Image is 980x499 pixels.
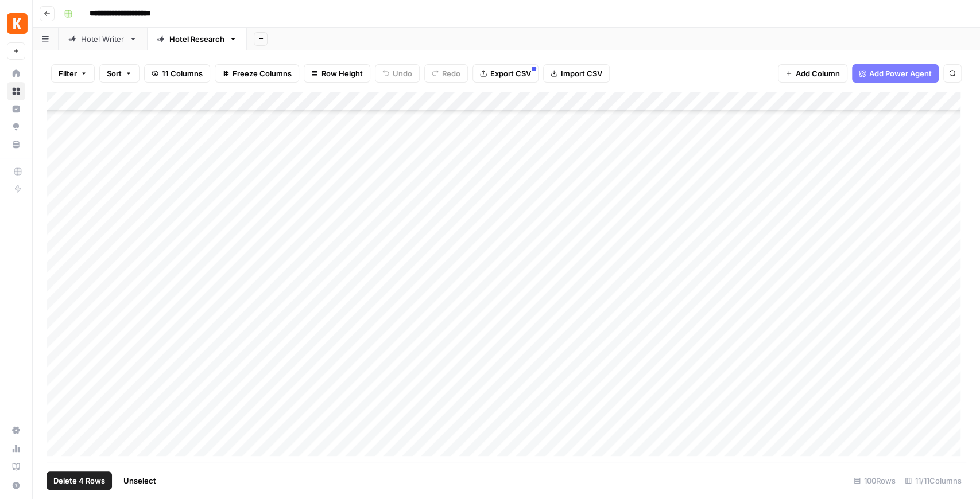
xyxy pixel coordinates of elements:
span: Undo [393,68,412,79]
button: Import CSV [543,64,610,83]
button: Filter [51,64,95,83]
span: Export CSV [490,68,531,79]
div: Hotel Research [169,33,224,45]
button: Workspace: Kayak [7,9,25,38]
button: Redo [424,64,468,83]
a: Insights [7,100,25,118]
a: Hotel Research [147,28,247,50]
img: Kayak Logo [7,13,28,34]
a: Opportunities [7,118,25,136]
div: Hotel Writer [81,33,125,45]
span: 11 Columns [162,68,203,79]
a: Your Data [7,135,25,154]
button: Export CSV [472,64,539,83]
div: 11/11 Columns [900,471,966,490]
span: Unselect [123,475,156,486]
span: Filter [59,68,77,79]
span: Freeze Columns [233,68,292,79]
a: Browse [7,82,25,100]
a: Home [7,64,25,83]
span: Row Height [321,68,363,79]
a: Usage [7,439,25,458]
span: Add Power Agent [869,68,932,79]
button: Help + Support [7,476,25,494]
button: Add Column [778,64,847,83]
span: Import CSV [561,68,602,79]
span: Redo [442,68,460,79]
a: Learning Hub [7,458,25,476]
button: Sort [99,64,140,83]
a: Hotel Writer [59,28,147,50]
button: 11 Columns [144,64,210,83]
button: Delete 4 Rows [47,471,112,490]
button: Unselect [117,471,163,490]
div: 100 Rows [849,471,900,490]
button: Row Height [304,64,370,83]
span: Sort [107,68,122,79]
a: Settings [7,421,25,439]
span: Add Column [796,68,840,79]
button: Undo [375,64,420,83]
span: Delete 4 Rows [53,475,105,486]
button: Freeze Columns [215,64,299,83]
button: Add Power Agent [852,64,939,83]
